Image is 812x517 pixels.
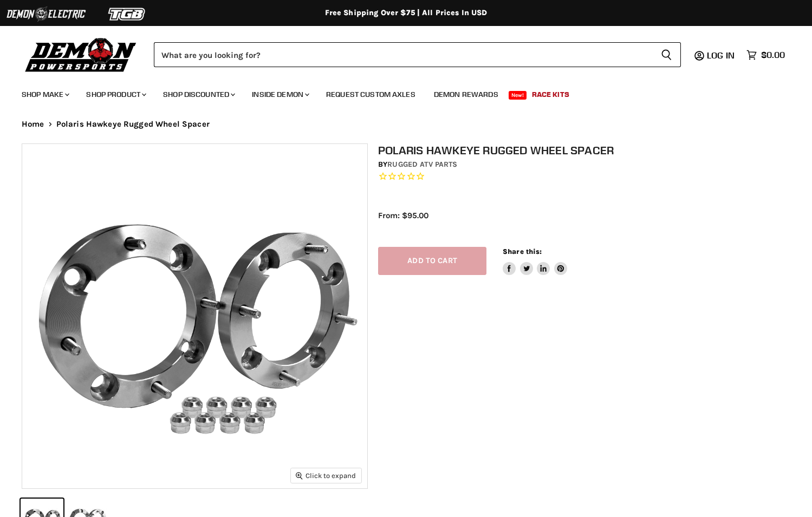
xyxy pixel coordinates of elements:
a: Inside Demon [244,83,316,106]
button: Search [652,42,681,67]
span: Log in [707,50,735,61]
a: Home [22,120,44,129]
img: Polaris Hawkeye Rugged Wheel Spacer [22,144,367,489]
h1: Polaris Hawkeye Rugged Wheel Spacer [378,143,801,157]
img: TGB Logo 2 [87,4,168,24]
div: by [378,159,801,171]
button: Click to expand [291,468,361,483]
span: Click to expand [296,472,356,480]
form: Product [154,42,681,67]
a: Request Custom Axles [318,83,424,106]
span: Rated 0.0 out of 5 stars 0 reviews [378,171,801,182]
a: Log in [702,50,741,60]
span: New! [509,91,527,100]
a: Rugged ATV Parts [387,160,457,169]
aside: Share this: [503,247,567,276]
span: Polaris Hawkeye Rugged Wheel Spacer [56,120,210,129]
a: Race Kits [524,83,577,106]
span: $0.00 [761,50,785,60]
a: Shop Make [14,83,76,106]
span: From: $95.00 [378,211,428,220]
img: Demon Electric Logo 2 [5,4,87,24]
input: Search [154,42,652,67]
ul: Main menu [14,79,782,106]
img: Demon Powersports [22,35,140,74]
a: $0.00 [741,47,790,63]
a: Shop Discounted [155,83,242,106]
a: Shop Product [78,83,153,106]
a: Demon Rewards [426,83,506,106]
span: Share this: [503,247,542,256]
